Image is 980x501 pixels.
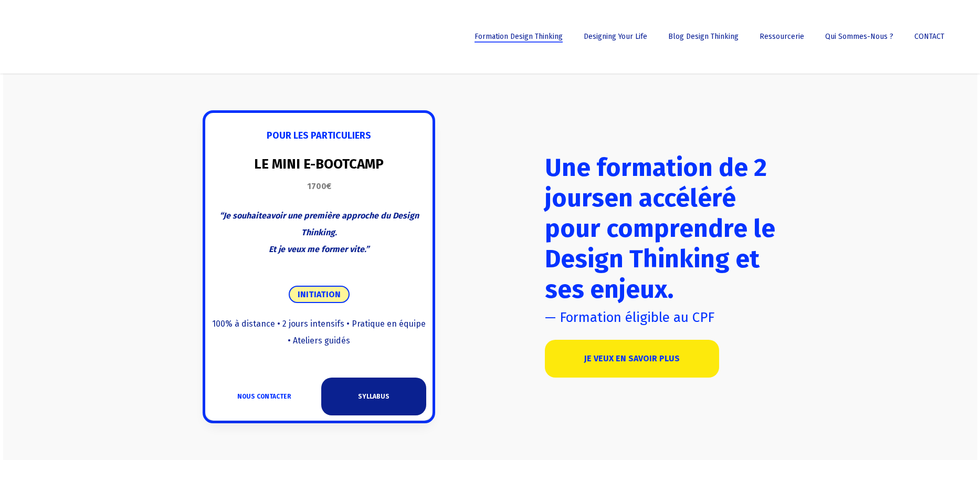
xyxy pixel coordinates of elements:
span: Designing Your Life [584,32,647,41]
span: ” [365,244,369,254]
img: French Future Academy [15,16,125,58]
span: Qui sommes-nous ? [825,32,893,41]
a: Ressourcerie [754,33,809,40]
span: “Je souhaite [219,211,266,221]
a: Blog Design Thinking [663,33,744,40]
span: Ressourcerie [760,32,804,41]
span: POUR LES PARTICULIERS [267,130,371,141]
span: INITIATION [289,286,350,303]
span: Formation Design Thinking [475,32,563,41]
span: en accéléré pour comprendre le Design Thinking et ses enjeux. [545,183,775,305]
a: CONTACT [909,33,950,40]
span: — Formation éligible au CPF [545,309,714,326]
strong: LE MINI E-BOOTCAMP [254,156,384,172]
a: Designing Your Life [578,33,652,40]
span: Une formation de 2 jours [545,152,767,213]
strong: 1700€ [307,181,331,191]
span: 100% à distance • 2 jours intensifs • Pratique en équipe • Ateliers guidés [212,319,426,346]
a: NOUS CONTACTER [212,378,317,415]
a: SYLLABUS [321,378,426,415]
a: Formation Design Thinking [469,33,568,40]
span: Blog Design Thinking [668,32,739,41]
a: Qui sommes-nous ? [820,33,899,40]
span: CONTACT [914,32,944,41]
span: Et je veux me former vite. [269,244,365,254]
span: avoir une première approche du Design Thinking. [266,211,419,237]
a: JE VEUX EN SAVOIR PLUS [545,340,719,378]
